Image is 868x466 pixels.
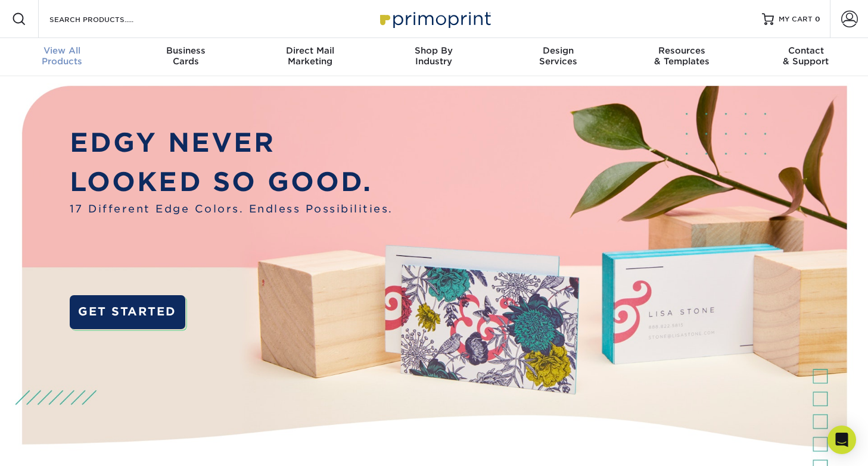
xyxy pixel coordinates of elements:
[48,12,164,26] input: SEARCH PRODUCTS.....
[827,426,856,454] div: Open Intercom Messenger
[124,45,248,67] div: Cards
[620,45,744,67] div: & Templates
[248,45,372,56] span: Direct Mail
[620,45,744,56] span: Resources
[124,38,248,76] a: BusinessCards
[744,45,868,56] span: Contact
[372,45,496,67] div: Industry
[496,45,620,67] div: Services
[70,123,393,162] p: EDGY NEVER
[248,45,372,67] div: Marketing
[815,15,820,23] span: 0
[779,14,813,24] span: MY CART
[70,295,185,330] a: GET STARTED
[124,45,248,56] span: Business
[620,38,744,76] a: Resources& Templates
[372,38,496,76] a: Shop ByIndustry
[744,38,868,76] a: Contact& Support
[744,45,868,67] div: & Support
[375,6,494,32] img: Primoprint
[496,38,620,76] a: DesignServices
[70,201,393,217] span: 17 Different Edge Colors. Endless Possibilities.
[372,45,496,56] span: Shop By
[70,162,393,202] p: LOOKED SO GOOD.
[248,38,372,76] a: Direct MailMarketing
[496,45,620,56] span: Design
